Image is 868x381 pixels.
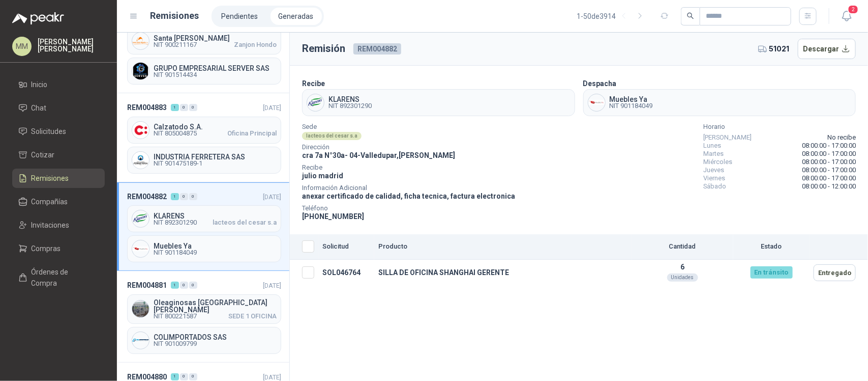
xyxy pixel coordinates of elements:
li: Pendientes [214,8,266,25]
div: 0 [189,104,197,111]
span: 08:00:00 - 17:00:00 [802,158,856,166]
a: Chat [12,98,105,118]
span: COLIMPORTADOS SAS [154,334,277,341]
span: Invitaciones [32,220,70,231]
div: En tránsito [751,266,793,279]
span: Recibe [302,165,515,170]
img: Company Logo [132,301,149,317]
span: Chat [32,102,47,114]
span: Calzatodo S.A. [154,123,277,130]
div: 0 [180,373,188,380]
a: Compras [12,239,105,258]
h1: Remisiones [151,9,199,23]
span: KLARENS [328,96,372,103]
th: Estado [733,234,810,260]
img: Company Logo [132,240,149,257]
span: search [687,12,694,19]
a: Remisiones [12,169,105,188]
span: NIT 901514434 [154,72,277,78]
span: Cotizar [32,149,55,160]
span: 51021 [769,43,790,55]
a: Órdenes de Compra [12,262,105,293]
div: 1 [171,193,179,200]
span: Lunes [703,142,721,150]
span: NIT 800221587 [154,313,197,319]
span: NIT 901184049 [154,250,277,256]
a: REM004883100[DATE] Company LogoCalzatodo S.A.NIT 805004875Oficina PrincipalCompany LogoINDUSTRIA ... [117,93,289,182]
img: Company Logo [132,122,149,139]
div: MM [12,37,32,56]
a: Generadas [271,8,322,25]
span: Viernes [703,174,725,182]
span: Compras [32,243,61,254]
div: 1 [171,104,179,111]
td: SOL046764 [318,260,374,286]
button: Descargar [798,39,856,59]
span: Muebles Ya [610,96,653,103]
div: 0 [189,282,197,289]
span: julio madrid [302,172,343,180]
p: [PERSON_NAME] [PERSON_NAME] [38,38,105,52]
td: SILLA DE OFICINA SHANGHAI GERENTE [374,260,632,286]
img: Company Logo [588,94,605,111]
td: En tránsito [733,260,810,286]
div: 1 [171,282,179,289]
span: Zanjon Hondo [234,42,277,48]
span: Jueves [703,166,724,174]
a: Invitaciones [12,215,105,235]
span: NIT 901184049 [610,103,653,109]
span: 2 [848,5,859,14]
span: NIT 901475189-1 [154,160,277,167]
b: Recibe [302,79,325,88]
img: Company Logo [132,332,149,349]
span: NIT 900211167 [154,42,197,48]
div: lacteos del cesar s.a [302,132,362,140]
span: Inicio [32,79,48,90]
span: REM004882 [127,191,167,202]
span: NIT 892301290 [154,220,197,226]
div: 1 - 50 de 3914 [577,8,648,24]
img: Company Logo [132,63,149,79]
p: 6 [636,263,729,271]
span: Muebles Ya [154,242,277,250]
button: Entregado [814,264,856,281]
a: REM004882100[DATE] Company LogoKLARENSNIT 892301290lacteos del cesar s.aCompany LogoMuebles YaNIT... [117,182,289,271]
span: NIT 805004875 [154,130,197,137]
img: Company Logo [307,94,324,111]
span: Teléfono [302,206,515,211]
div: 0 [189,373,197,380]
span: cra 7a N°30a- 04 - Valledupar , [PERSON_NAME] [302,151,455,159]
span: Sábado [703,182,726,190]
h3: Remisión [302,41,345,57]
span: [DATE] [263,104,281,112]
span: REM004882 [353,43,401,55]
div: Unidades [667,274,698,282]
span: NIT 901009799 [154,341,277,347]
th: Producto [374,234,632,260]
a: Cotizar [12,145,105,165]
span: [PERSON_NAME] [703,133,752,142]
span: Horario [703,124,856,129]
div: 0 [180,282,188,289]
span: Órdenes de Compra [32,266,95,289]
button: 2 [837,7,856,25]
th: Cantidad [632,234,733,260]
a: REM004884100[DATE] Company LogoSanta [PERSON_NAME]NIT 900211167Zanjon HondoCompany LogoGRUPO EMPR... [117,5,289,93]
span: REM004883 [127,102,167,113]
span: 08:00:00 - 17:00:00 [802,174,856,182]
th: Seleccionar/deseleccionar [290,234,318,260]
span: Remisiones [32,173,69,184]
span: [DATE] [263,193,281,201]
span: 08:00:00 - 12:00:00 [802,182,856,190]
span: Dirección [302,145,515,150]
div: 0 [180,104,188,111]
span: [DATE] [263,282,281,289]
a: Solicitudes [12,122,105,141]
span: Martes [703,150,724,158]
span: Compañías [32,196,68,207]
span: Información Adicional [302,185,515,190]
span: NIT 892301290 [328,103,372,109]
span: GRUPO EMPRESARIAL SERVER SAS [154,65,277,72]
span: INDUSTRIA FERRETERA SAS [154,153,277,160]
div: 1 [171,373,179,380]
